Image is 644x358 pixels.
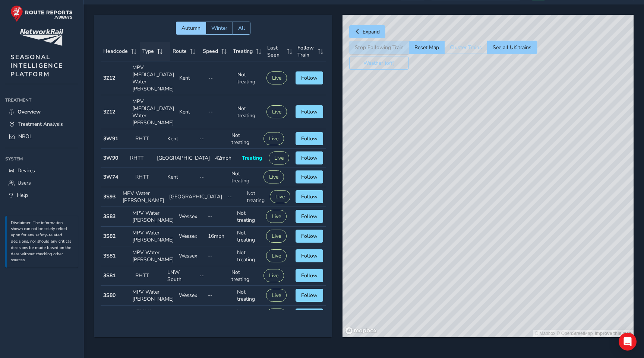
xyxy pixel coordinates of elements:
td: Not treating [229,266,261,286]
a: Treatment Analysis [5,118,78,130]
button: Cluster Trains [444,41,487,54]
td: -- [206,95,235,129]
p: Disclaimer: The information shown can not be solely relied upon for any safety-related decisions,... [11,220,74,264]
td: RHTT [133,167,165,187]
button: Follow [296,170,323,183]
td: Not treating [235,61,264,95]
strong: 3S80 [103,292,116,299]
button: Follow [296,190,323,203]
td: Not treating [234,306,263,325]
span: NROL [18,133,32,140]
button: Live [266,249,287,262]
button: Live [266,210,287,223]
a: Devices [5,164,78,177]
button: Follow [296,289,323,302]
button: Live [266,289,287,302]
span: Follow [301,292,318,299]
span: Follow [301,213,318,220]
td: -- [205,286,234,306]
span: Winter [211,25,227,32]
td: LNW South [165,266,197,286]
span: Treating [233,48,253,55]
div: System [5,153,78,164]
td: Wessex [176,246,205,266]
a: Help [5,189,78,201]
td: Not treating [229,129,261,149]
span: Follow [301,272,318,279]
td: -- [205,306,234,325]
td: Not treating [235,95,264,129]
span: Treating [242,154,262,162]
td: 16mph [205,227,234,246]
button: Follow [296,105,323,118]
button: Live [270,190,290,203]
span: Follow Train [297,44,315,58]
a: Overview [5,106,78,118]
button: Winter [206,22,233,35]
img: rr logo [10,5,73,22]
span: Headcode [103,48,128,55]
td: [GEOGRAPHIC_DATA] [154,149,212,167]
div: Open Intercom Messenger [619,333,637,351]
td: -- [205,207,234,227]
strong: 3S81 [103,272,116,279]
strong: 3S82 [103,233,116,240]
td: MPV [MEDICAL_DATA] Water [PERSON_NAME] [130,95,177,129]
span: Follow [301,173,318,180]
strong: 3W91 [103,135,118,142]
td: Kent [177,61,206,95]
span: Type [142,48,154,55]
td: MPV Water [PERSON_NAME] [130,286,176,306]
a: Users [5,177,78,189]
td: -- [206,61,235,95]
button: Live [263,132,284,145]
td: -- [197,167,229,187]
span: Expand [363,28,380,35]
button: Live [263,170,284,183]
span: Last Seen [267,44,284,58]
button: Follow [296,132,323,145]
button: See all UK trains [487,41,537,54]
button: Expand [349,25,385,38]
span: Follow [301,135,318,142]
td: Wessex [176,286,205,306]
span: Treatment Analysis [18,121,63,128]
span: All [238,25,245,32]
button: Live [266,71,287,84]
strong: 3S83 [103,213,116,220]
td: Not treating [234,246,263,266]
span: Follow [301,193,318,200]
button: Autumn [176,22,206,35]
td: 42mph [212,149,239,167]
span: Route [173,48,187,55]
td: MPV Water [PERSON_NAME] [130,227,176,246]
td: RHTT [133,129,165,149]
a: NROL [5,130,78,143]
span: Speed [203,48,218,55]
span: Follow [301,108,318,115]
strong: 3S81 [103,252,116,259]
button: Follow [296,230,323,243]
td: -- [225,187,244,207]
span: SEASONAL INTELLIGENCE PLATFORM [10,53,63,79]
button: Follow [296,151,323,164]
span: Autumn [181,25,201,32]
td: MPV Water [PERSON_NAME] [130,207,176,227]
strong: 3Z12 [103,108,115,115]
td: Wessex [176,227,205,246]
span: Follow [301,154,318,162]
td: Not treating [234,207,263,227]
td: Kent [165,129,197,149]
td: MPV [MEDICAL_DATA] Water [PERSON_NAME] [130,61,177,95]
td: RHTT [133,266,165,286]
button: Live [266,230,287,243]
span: Follow [301,233,318,240]
td: -- [197,266,229,286]
td: Not treating [229,167,261,187]
span: Users [18,179,31,186]
td: Not treating [234,227,263,246]
div: Treatment [5,95,78,106]
button: All [233,22,250,35]
button: Live [266,309,287,322]
button: Follow [296,309,323,322]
